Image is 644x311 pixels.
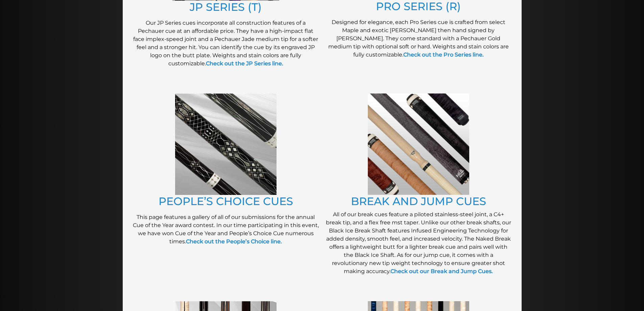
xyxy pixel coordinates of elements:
p: This page features a gallery of all of our submissions for the annual Cue of the Year award conte... [133,213,319,246]
a: Check out the JP Series line. [206,60,283,67]
a: Check out the People’s Choice line. [186,238,282,245]
a: BREAK AND JUMP CUES [351,195,486,208]
p: Our JP Series cues incorporate all construction features of a Pechauer cue at an affordable price... [133,19,319,68]
p: All of our break cues feature a piloted stainless-steel joint, a C4+ break tip, and a flex free m... [326,210,511,275]
a: Check out our Break and Jump Cues. [390,268,493,274]
p: Designed for elegance, each Pro Series cue is crafted from select Maple and exotic [PERSON_NAME] ... [326,18,511,59]
a: Check out the Pro Series line. [403,51,484,58]
a: JP SERIES (T) [190,0,262,14]
a: PEOPLE’S CHOICE CUES [159,195,293,208]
